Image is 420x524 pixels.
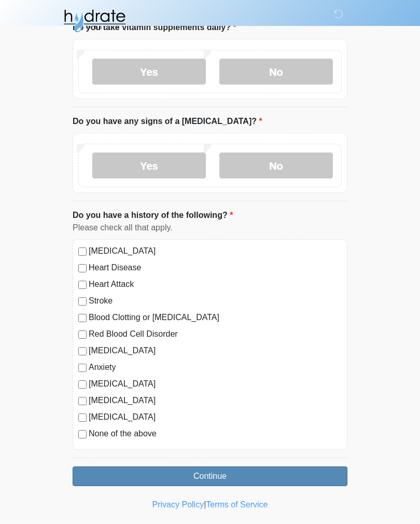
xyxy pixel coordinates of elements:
[206,500,268,509] a: Terms of Service
[78,364,87,372] input: Anxiety
[92,59,206,85] label: Yes
[78,314,87,322] input: Blood Clotting or [MEDICAL_DATA]
[89,378,342,390] label: [MEDICAL_DATA]
[219,153,333,178] label: No
[78,281,87,289] input: Heart Attack
[204,500,206,509] a: |
[62,8,127,34] img: Hydrate IV Bar - South Jordan Logo
[73,222,347,234] div: Please check all that apply.
[219,59,333,85] label: No
[89,394,342,407] label: [MEDICAL_DATA]
[89,278,342,291] label: Heart Attack
[78,347,87,355] input: [MEDICAL_DATA]
[78,247,87,256] input: [MEDICAL_DATA]
[152,500,204,509] a: Privacy Policy
[78,264,87,272] input: Heart Disease
[89,295,342,307] label: Stroke
[92,153,206,178] label: Yes
[89,328,342,340] label: Red Blood Cell Disorder
[78,380,87,389] input: [MEDICAL_DATA]
[89,344,342,357] label: [MEDICAL_DATA]
[89,311,342,324] label: Blood Clotting or [MEDICAL_DATA]
[89,245,342,257] label: [MEDICAL_DATA]
[78,413,87,422] input: [MEDICAL_DATA]
[73,466,347,486] button: Continue
[78,397,87,405] input: [MEDICAL_DATA]
[73,115,262,128] label: Do you have any signs of a [MEDICAL_DATA]?
[89,361,342,374] label: Anxiety
[78,297,87,306] input: Stroke
[89,428,342,440] label: None of the above
[89,261,342,274] label: Heart Disease
[89,411,342,423] label: [MEDICAL_DATA]
[78,430,87,438] input: None of the above
[73,209,233,222] label: Do you have a history of the following?
[78,330,87,339] input: Red Blood Cell Disorder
